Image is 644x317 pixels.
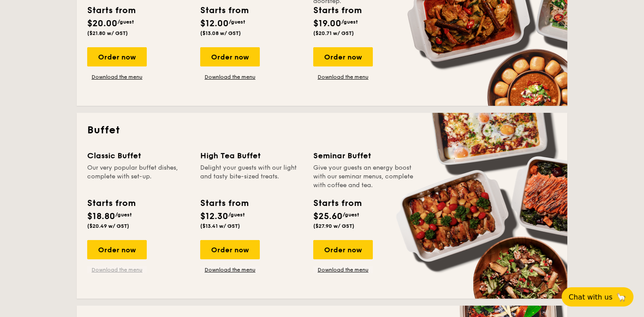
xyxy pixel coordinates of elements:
div: Seminar Buffet [313,150,416,162]
div: Order now [200,47,260,66]
span: ($13.08 w/ GST) [200,30,241,36]
div: Starts from [87,197,135,210]
div: Our very popular buffet dishes, complete with set-up. [87,164,190,190]
span: $18.80 [87,211,115,222]
div: Delight your guests with our light and tasty bite-sized treats. [200,164,303,190]
a: Download the menu [87,73,147,80]
a: Download the menu [87,266,147,273]
div: Order now [87,240,147,259]
h2: Buffet [87,123,557,137]
div: Order now [87,47,147,66]
span: /guest [341,19,358,25]
div: High Tea Buffet [200,150,303,162]
div: Starts from [200,197,248,210]
span: $25.60 [313,211,343,222]
span: Chat with us [569,293,612,301]
span: ($27.90 w/ GST) [313,223,354,229]
span: /guest [228,212,245,218]
a: Download the menu [200,73,260,80]
button: Chat with us🦙 [562,287,633,307]
span: /guest [229,19,245,25]
span: ($20.71 w/ GST) [313,30,354,36]
span: 🦙 [616,292,626,302]
a: Download the menu [313,73,373,80]
span: ($13.41 w/ GST) [200,223,240,229]
div: Starts from [200,4,248,17]
span: $20.00 [87,18,117,29]
span: /guest [117,19,134,25]
div: Starts from [87,4,135,17]
div: Order now [313,240,373,259]
span: /guest [115,212,132,218]
span: $19.00 [313,18,341,29]
a: Download the menu [313,266,373,273]
span: $12.00 [200,18,229,29]
div: Order now [313,47,373,66]
span: $12.30 [200,211,228,222]
div: Order now [200,240,260,259]
span: ($21.80 w/ GST) [87,30,128,36]
div: Starts from [313,4,361,17]
a: Download the menu [200,266,260,273]
div: Starts from [313,197,361,210]
span: /guest [343,212,359,218]
div: Give your guests an energy boost with our seminar menus, complete with coffee and tea. [313,164,416,190]
div: Classic Buffet [87,150,190,162]
span: ($20.49 w/ GST) [87,223,129,229]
